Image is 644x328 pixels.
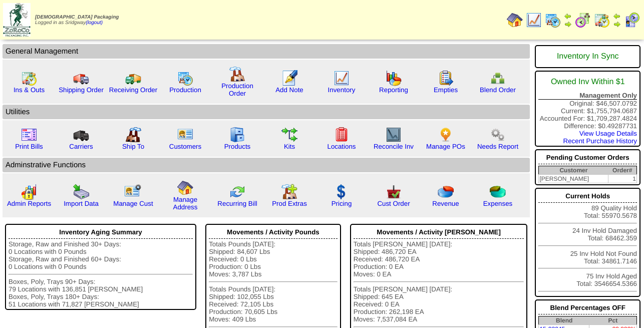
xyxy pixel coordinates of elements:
th: Order# [608,166,636,175]
img: arrowright.gif [613,20,621,28]
img: workflow.png [490,127,506,143]
a: Cust Order [377,200,410,207]
img: home.gif [507,12,523,28]
div: Owned Inv Within $1 [538,73,637,92]
img: factory.gif [229,66,245,82]
td: 1 [608,175,636,183]
img: pie_chart2.png [490,184,506,200]
a: Blend Order [480,86,516,94]
img: calendarprod.gif [545,12,561,28]
a: Receiving Order [109,86,157,94]
span: [DEMOGRAPHIC_DATA] Packaging [35,15,119,20]
a: Needs Report [477,143,518,150]
a: Inventory [328,86,356,94]
a: View Usage Details [579,130,637,137]
a: Pricing [332,200,352,207]
img: dollar.gif [334,184,350,200]
a: Add Note [275,86,303,94]
div: Movements / Activity [PERSON_NAME] [354,226,524,239]
a: Locations [327,143,356,150]
img: home.gif [177,180,193,196]
img: customers.gif [177,127,193,143]
img: cust_order.png [386,184,402,200]
td: Adminstrative Functions [3,158,530,172]
td: [PERSON_NAME] [539,175,608,183]
div: Pending Customer Orders [538,151,637,164]
a: Products [224,143,251,150]
div: Movements / Activity Pounds [209,226,338,239]
a: Admin Reports [7,200,51,207]
img: line_graph.gif [334,70,350,86]
a: Manage POs [426,143,465,150]
th: Pct [589,316,637,325]
a: Revenue [432,200,459,207]
div: Inventory Aging Summary [9,226,193,239]
img: calendarcustomer.gif [624,12,640,28]
a: Carriers [69,143,93,150]
a: Prod Extras [272,200,307,207]
img: workorder.gif [438,70,454,86]
a: Ins & Outs [14,86,45,94]
div: Current Holds [538,190,637,203]
a: Customers [169,143,201,150]
div: Storage, Raw and Finished 30+ Days: 0 Locations with 0 Pounds Storage, Raw and Finished 60+ Days:... [9,240,193,308]
img: line_graph2.gif [386,127,402,143]
div: Original: $46,507.0792 Current: $1,755,794.0687 Accounted For: $1,709,287.4824 Difference: $0.492... [535,71,640,147]
a: Expenses [483,200,513,207]
a: Recurring Bill [217,200,257,207]
a: Reconcile Inv [374,143,414,150]
img: calendarblend.gif [575,12,591,28]
img: graph.gif [386,70,402,86]
img: line_graph.gif [526,12,542,28]
a: Production [169,86,201,94]
a: Import Data [64,200,99,207]
a: Kits [284,143,295,150]
img: truck3.gif [73,127,89,143]
img: invoice2.gif [21,127,37,143]
img: truck.gif [73,70,89,86]
img: orders.gif [281,70,297,86]
div: Management Only [538,92,637,100]
img: calendarinout.gif [594,12,610,28]
img: truck2.gif [125,70,141,86]
a: Print Bills [15,143,43,150]
img: arrowleft.gif [564,12,572,20]
img: cabinet.gif [229,127,245,143]
img: managecust.png [124,184,143,200]
img: calendarinout.gif [21,70,37,86]
img: arrowleft.gif [613,12,621,20]
a: Shipping Order [59,86,104,94]
img: locations.gif [334,127,350,143]
div: Blend Percentages OFF [538,301,637,314]
img: graph2.png [21,184,37,200]
a: Manage Address [173,196,198,211]
img: zoroco-logo-small.webp [3,3,31,37]
img: network.png [490,70,506,86]
img: arrowright.gif [564,20,572,28]
td: General Management [3,44,530,59]
img: factory2.gif [125,127,141,143]
th: Customer [539,166,608,175]
span: Logged in as Sridgway [35,15,119,26]
th: Blend [539,316,589,325]
a: Manage Cust [113,200,153,207]
a: Empties [434,86,458,94]
a: Production Order [221,82,253,97]
td: Utilities [3,105,530,119]
img: workflow.gif [281,127,297,143]
a: Reporting [379,86,408,94]
a: Recent Purchase History [563,137,637,145]
a: Ship To [122,143,144,150]
div: 89 Quality Hold Total: 55970.5678 24 Inv Hold Damaged Total: 68462.359 25 Inv Hold Not Found Tota... [535,188,640,297]
img: reconcile.gif [229,184,245,200]
img: import.gif [73,184,89,200]
img: po.png [438,127,454,143]
a: (logout) [86,20,103,26]
img: calendarprod.gif [177,70,193,86]
img: prodextras.gif [281,184,297,200]
div: Inventory In Sync [538,47,637,66]
img: pie_chart.png [438,184,454,200]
